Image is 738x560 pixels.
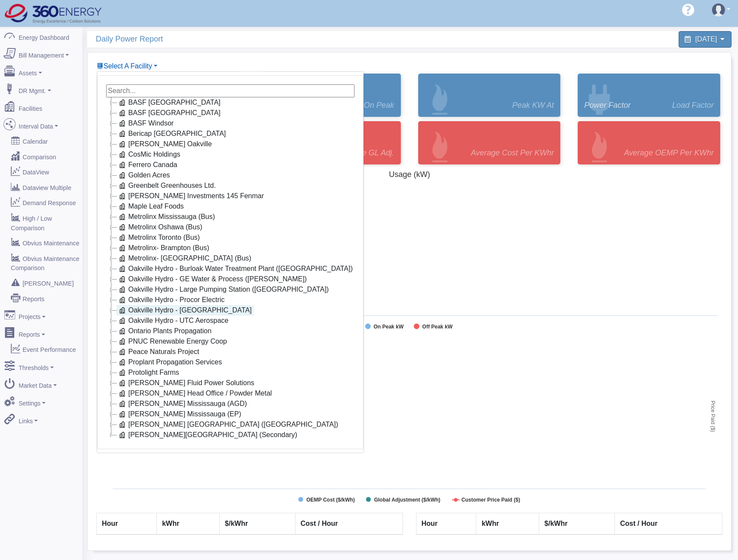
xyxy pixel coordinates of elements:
[106,191,354,201] li: [PERSON_NAME] Investments 145 Fenmar
[106,357,354,367] li: Proplant Propagation Services
[117,347,201,357] a: Peace Naturals Project
[106,108,354,118] li: BASF [GEOGRAPHIC_DATA]
[389,170,430,179] tspan: Usage (kW)
[117,243,211,253] a: Metrolinx- Brampton (Bus)
[106,212,354,222] li: Metrolinx Mississauga (Bus)
[117,253,253,264] a: Metrolinx- [GEOGRAPHIC_DATA] (Bus)
[117,108,222,118] a: BASF [GEOGRAPHIC_DATA]
[374,497,440,503] tspan: Global Adjustment ($/kWh)
[104,62,152,70] span: Facility List
[106,118,354,129] li: BASF Windsor
[712,3,725,16] img: user-3.svg
[117,295,226,305] a: Oakville Hydro - Procor Electric
[117,315,230,326] a: Oakville Hydro - UTC Aerospace
[219,513,295,535] th: $/kWhr
[117,284,331,295] a: Oakville Hydro - Large Pumping Station ([GEOGRAPHIC_DATA])
[117,419,340,430] a: [PERSON_NAME] [GEOGRAPHIC_DATA] ([GEOGRAPHIC_DATA])
[106,232,354,243] li: Metrolinx Toronto (Bus)
[117,378,256,388] a: [PERSON_NAME] Fluid Power Solutions
[295,513,403,535] th: Cost / Hour
[539,513,615,535] th: $/kWhr
[117,201,185,212] a: Maple Leaf Foods
[364,100,394,111] span: On Peak
[117,149,182,160] a: CosMic Holdings
[117,388,273,399] a: [PERSON_NAME] Head Office / Powder Metal
[615,513,722,535] th: Cost / Hour
[106,170,354,180] li: Golden Acres
[117,97,222,108] a: BASF [GEOGRAPHIC_DATA]
[106,430,354,440] li: [PERSON_NAME][GEOGRAPHIC_DATA] (Secondary)
[106,419,354,430] li: [PERSON_NAME] [GEOGRAPHIC_DATA] ([GEOGRAPHIC_DATA])
[117,170,172,180] a: Golden Acres
[156,513,219,535] th: kWhr
[106,305,354,315] li: Oakville Hydro - [GEOGRAPHIC_DATA]
[106,149,354,160] li: CosMic Holdings
[117,430,299,440] a: [PERSON_NAME][GEOGRAPHIC_DATA] (Secondary)
[106,201,354,212] li: Maple Leaf Foods
[106,253,354,264] li: Metrolinx- [GEOGRAPHIC_DATA] (Bus)
[117,336,229,347] a: PNUC Renewable Energy Coop
[117,232,202,243] a: Metrolinx Toronto (Bus)
[106,315,354,326] li: Oakville Hydro - UTC Aerospace
[117,180,218,191] a: Greenbelt Greenhouses Ltd.
[117,274,309,284] a: Oakville Hydro - GE Water & Process ([PERSON_NAME])
[106,222,354,232] li: Metrolinx Oshawa (Bus)
[106,97,354,108] li: BASF [GEOGRAPHIC_DATA]
[306,497,355,503] tspan: OEMP Cost ($/kWh)
[117,118,176,129] a: BASF Windsor
[106,336,354,347] li: PNUC Renewable Energy Coop
[422,324,453,330] tspan: Off Peak kW
[106,84,354,97] input: Search...
[106,160,354,170] li: Ferrero Canada
[106,129,354,139] li: Bericap [GEOGRAPHIC_DATA]
[117,191,266,201] a: [PERSON_NAME] Investments 145 Fenmar
[710,401,716,432] tspan: Price Paid ($)
[97,513,157,535] th: Hour
[117,367,181,378] a: Protolight Farms
[117,129,228,139] a: Bericap [GEOGRAPHIC_DATA]
[106,388,354,399] li: [PERSON_NAME] Head Office / Powder Metal
[117,399,249,409] a: [PERSON_NAME] Mississauga (AGD)
[117,409,243,419] a: [PERSON_NAME] Mississauga (EP)
[106,326,354,336] li: Ontario Plants Propagation
[117,160,179,170] a: Ferrero Canada
[106,139,354,149] li: [PERSON_NAME] Oakville
[117,212,217,222] a: Metrolinx Mississauga (Bus)
[117,326,213,336] a: Ontario Plants Propagation
[672,100,714,111] span: Load Factor
[476,513,539,535] th: kWhr
[471,147,554,159] span: Average Cost Per kWhr
[97,71,364,453] div: Select A Facility
[106,264,354,274] li: Oakville Hydro - Burloak Water Treatment Plant ([GEOGRAPHIC_DATA])
[97,62,157,70] a: Select A Facility
[106,367,354,378] li: Protolight Farms
[584,100,631,111] span: Power Factor
[695,35,717,43] span: [DATE]
[106,243,354,253] li: Metrolinx- Brampton (Bus)
[117,222,204,232] a: Metrolinx Oshawa (Bus)
[512,100,554,111] span: Peak kW at
[117,305,254,315] a: Oakville Hydro - [GEOGRAPHIC_DATA]
[106,409,354,419] li: [PERSON_NAME] Mississauga (EP)
[106,378,354,388] li: [PERSON_NAME] Fluid Power Solutions
[624,147,714,159] span: Average OEMP per kWhr
[106,295,354,305] li: Oakville Hydro - Procor Electric
[106,180,354,191] li: Greenbelt Greenhouses Ltd.
[106,284,354,295] li: Oakville Hydro - Large Pumping Station ([GEOGRAPHIC_DATA])
[117,139,214,149] a: [PERSON_NAME] Oakville
[106,274,354,284] li: Oakville Hydro - GE Water & Process ([PERSON_NAME])
[416,513,476,535] th: Hour
[462,497,520,503] tspan: Customer Price Paid ($)
[374,324,404,330] tspan: On Peak kW
[106,347,354,357] li: Peace Naturals Project
[117,357,224,367] a: Proplant Propagation Services
[96,31,414,47] span: Daily Power Report
[117,264,354,274] a: Oakville Hydro - Burloak Water Treatment Plant ([GEOGRAPHIC_DATA])
[106,399,354,409] li: [PERSON_NAME] Mississauga (AGD)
